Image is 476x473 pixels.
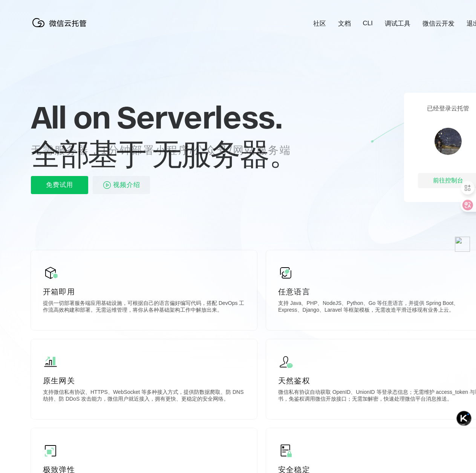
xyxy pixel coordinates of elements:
[427,105,469,113] p: 已经登录云托管
[363,20,373,27] a: CLI
[31,98,110,136] span: All on
[43,375,245,386] p: 原生网关
[152,135,298,172] span: 无服务器。
[31,143,305,158] p: 无需服务器，1分钟部署小程序/公众号/网站服务端
[103,181,112,190] img: video_play.svg
[31,135,145,172] span: 全部基于
[43,389,245,404] p: 支持微信私有协议、HTTPS、WebSocket 等多种接入方式，提供防数据爬取、防 DNS 劫持、防 DDoS 攻击能力，微信用户就近接入，拥有更快、更稳定的安全网络。
[31,25,91,31] a: 微信云托管
[313,19,326,28] a: 社区
[113,176,140,194] span: 视频介绍
[117,98,282,136] span: Serverless.
[422,19,455,28] a: 微信云开发
[31,176,88,194] p: 免费试用
[43,300,245,315] p: 提供一切部署服务端应用基础设施，可根据自己的语言偏好编写代码，搭配 DevOps 工作流高效构建和部署。无需运维管理，将你从各种基础架构工作中解放出来。
[43,286,245,297] p: 开箱即用
[31,15,91,30] img: 微信云托管
[385,19,410,28] a: 调试工具
[338,19,351,28] a: 文档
